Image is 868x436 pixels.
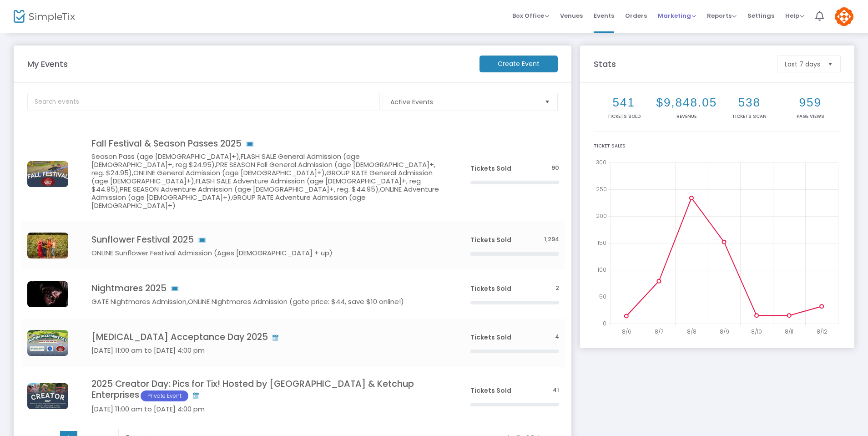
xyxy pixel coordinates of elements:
[785,328,793,335] text: 8/11
[596,185,607,193] text: 250
[720,328,729,335] text: 8/9
[597,239,606,247] text: 150
[91,138,443,149] h4: Fall Festival & Season Passes 2025
[91,346,443,355] h5: [DATE] 11:00 am to [DATE] 4:00 pm
[656,96,717,110] h2: $9,848.05
[27,161,68,187] img: CommunityWeekend1.png
[687,328,696,335] text: 8/8
[91,152,443,210] h5: Season Pass (age [DEMOGRAPHIC_DATA]+),FLASH SALE General Admission (age [DEMOGRAPHIC_DATA]+, reg ...
[655,328,663,335] text: 8/7
[782,96,839,110] h2: 959
[23,58,475,70] m-panel-title: My Events
[553,386,559,395] span: 41
[824,56,837,72] button: Select
[470,386,511,395] span: Tickets Sold
[544,235,559,244] span: 1,294
[91,379,443,401] h4: 2025 Creator Day: Pics for Tix! Hosted by [GEOGRAPHIC_DATA] & Ketchup Enterprises
[551,164,559,172] span: 90
[707,11,737,20] span: Reports
[721,113,777,120] p: Tickets Scan
[721,96,777,110] h2: 538
[560,4,583,27] span: Venues
[91,249,443,257] h5: ONLINE Sunflower Festival Admission (Ages [DEMOGRAPHIC_DATA] + up)
[596,158,606,166] text: 300
[91,234,443,245] h4: Sunflower Festival 2025
[597,266,606,274] text: 100
[91,405,443,413] h5: [DATE] 11:00 am to [DATE] 4:00 pm
[555,284,559,293] span: 2
[656,113,717,120] p: Revenue
[27,281,68,307] img: 638751668994437748638623024444923515FarmersHauntedHouse.jpg
[594,4,614,27] span: Events
[594,142,841,149] div: Ticket Sales
[589,58,772,70] m-panel-title: Stats
[596,212,607,220] text: 200
[91,298,443,306] h5: GATE Nightmares Admission,ONLINE Nightmares Admission (gate price: $44, save $10 online!)
[817,328,828,335] text: 8/12
[470,235,511,244] span: Tickets Sold
[747,4,774,27] span: Settings
[782,113,839,120] p: Page Views
[470,284,511,293] span: Tickets Sold
[625,4,647,27] span: Orders
[22,127,565,425] div: Data table
[541,93,554,111] button: Select
[555,333,559,341] span: 4
[751,328,762,335] text: 8/10
[785,11,804,20] span: Help
[599,293,606,300] text: 50
[27,330,68,356] img: AutismAcceptanceDayEventPhoto.png
[470,164,511,173] span: Tickets Sold
[785,60,820,69] span: Last 7 days
[91,332,443,342] h4: [MEDICAL_DATA] Acceptance Day 2025
[91,283,443,294] h4: Nightmares 2025
[512,11,549,20] span: Box Office
[479,56,558,72] m-button: Create Event
[595,113,652,120] p: Tickets sold
[595,96,652,110] h2: 541
[658,11,696,20] span: Marketing
[141,390,188,401] span: Private Event
[390,97,537,106] span: Active Events
[470,333,511,342] span: Tickets Sold
[622,328,631,335] text: 8/6
[27,93,380,111] input: Search events
[27,383,68,409] img: CommunityWeekend5.png
[603,319,606,327] text: 0
[27,233,68,259] img: 2023SunflowerFestival-023.jpg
